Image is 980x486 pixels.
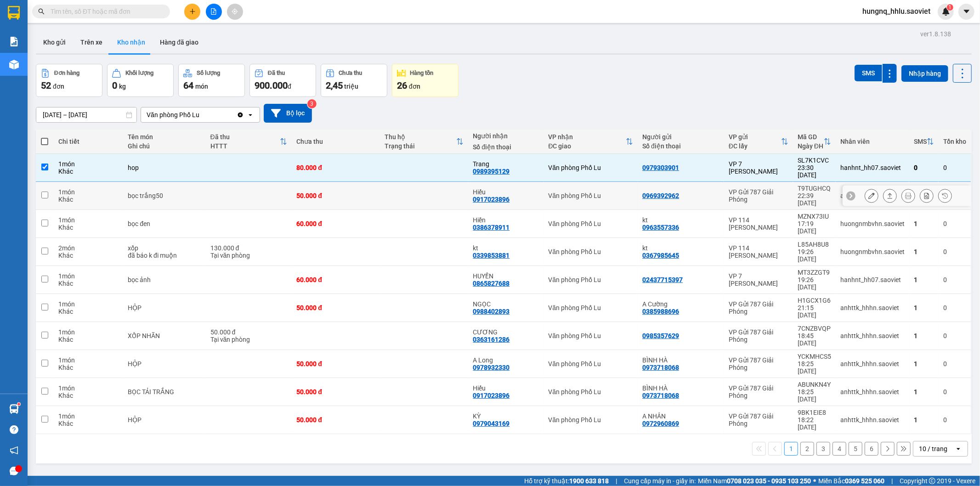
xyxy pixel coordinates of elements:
div: Số lượng [197,70,220,76]
div: 130.000 đ [210,244,288,252]
div: 0 [914,164,934,171]
div: 18:22 [DATE] [798,416,831,431]
div: 60.000 đ [296,276,375,283]
span: 900.000 [255,80,288,91]
div: Văn phòng Phố Lu [549,360,634,367]
div: 0969392962 [642,192,679,199]
div: 1 món [58,384,119,392]
div: Khối lượng [125,70,153,76]
div: 19:26 [DATE] [798,276,831,291]
button: Chưa thu2,45 triệu [321,64,387,97]
div: Khác [58,420,119,427]
div: 21:15 [DATE] [798,304,831,319]
span: Miền Nam [698,476,811,486]
button: 4 [833,442,846,456]
div: Văn phòng Phố Lu [549,220,634,227]
button: 1 [784,442,798,456]
div: Thu hộ [385,133,456,141]
div: 80.000 đ [296,164,375,171]
div: 0973718068 [642,392,679,399]
div: 1 món [58,216,119,224]
div: 0978932330 [473,364,510,371]
div: 1 [914,248,934,255]
div: HUYỀN [473,272,539,280]
div: 60.000 đ [296,220,375,227]
div: Giao hàng [883,189,897,203]
button: Bộ lọc [264,104,312,123]
button: Hàng đã giao [153,31,206,53]
div: 0972960869 [642,420,679,427]
div: Tại văn phòng [210,336,288,343]
th: Toggle SortBy [724,130,793,154]
div: Ghi chú [128,142,201,150]
div: 1 món [58,272,119,280]
div: VP Gửi 787 Giải Phóng [729,188,788,203]
div: 50.000 đ [296,388,375,396]
div: Tồn kho [943,138,966,145]
div: A Long [473,356,539,364]
div: VP Gửi 787 Giải Phóng [729,413,788,427]
div: 0 [943,164,966,171]
div: 0973718068 [642,364,679,371]
div: Chi tiết [58,138,119,145]
div: VP 7 [PERSON_NAME] [729,272,788,287]
div: Văn phòng Phố Lu [549,416,634,424]
div: 0367985645 [642,252,679,259]
div: HỘP [128,360,201,367]
div: 1 món [58,356,119,364]
div: ABUNKN4Y [798,381,831,388]
div: 0979303901 [642,164,679,171]
div: Chưa thu [339,70,363,76]
div: 1 món [58,160,119,168]
div: Văn phòng Phố Lu [147,110,199,119]
div: xốp [128,244,201,252]
button: 5 [849,442,862,456]
button: Đơn hàng52đơn [36,64,102,97]
div: HỘP [128,416,201,424]
div: 0386378911 [473,224,510,231]
div: Văn phòng Phố Lu [549,248,634,255]
div: 1 món [58,188,119,196]
div: VP 114 [PERSON_NAME] [729,216,788,231]
div: ver 1.8.138 [920,29,951,39]
div: 1 [914,276,934,283]
div: anhttk_hhhn.saoviet [840,332,905,339]
input: Selected Văn phòng Phố Lu. [200,110,201,119]
img: solution-icon [9,37,19,46]
div: 23:30 [DATE] [798,164,831,179]
div: H1GCX1G6 [798,297,831,304]
div: 50.000 đ [296,304,375,311]
sup: 3 [307,99,317,108]
div: Khác [58,336,119,343]
button: aim [227,4,243,20]
div: 0865827688 [473,280,510,287]
div: T9TUGHCQ [798,185,831,192]
span: 0 [112,80,117,91]
div: 1 [914,388,934,396]
button: Kho nhận [110,31,153,53]
span: đơn [53,83,64,90]
span: 2,45 [326,80,343,91]
div: Khác [58,168,119,175]
div: kt [473,244,539,252]
div: 17:19 [DATE] [798,220,831,235]
div: YCKMHCS5 [798,353,831,360]
div: 0963557336 [642,224,679,231]
div: Số điện thoại [473,143,539,151]
span: Miền Bắc [818,476,884,486]
strong: 0708 023 035 - 0935 103 250 [727,477,811,485]
div: 0 [943,220,966,227]
div: 02437715397 [642,276,683,283]
div: 0985357629 [642,332,679,339]
button: Nhập hàng [901,65,948,82]
input: Tìm tên, số ĐT hoặc mã đơn [51,6,159,17]
div: Mã GD [798,133,824,141]
span: Cung cấp máy in - giấy in: [624,476,696,486]
div: Khác [58,196,119,203]
div: VP nhận [549,133,626,141]
div: Khác [58,364,119,371]
div: Tại văn phòng [210,252,288,259]
span: ⚪️ [813,479,816,483]
div: Hiếu [473,188,539,196]
div: 9BK1EIE8 [798,409,831,416]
